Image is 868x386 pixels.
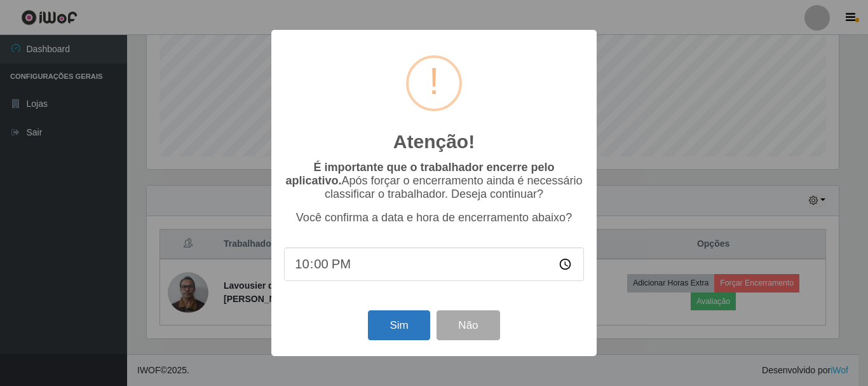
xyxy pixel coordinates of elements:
p: Após forçar o encerramento ainda é necessário classificar o trabalhador. Deseja continuar? [284,161,584,201]
p: Você confirma a data e hora de encerramento abaixo? [284,211,584,224]
button: Não [437,310,499,340]
button: Sim [368,310,430,340]
h2: Atenção! [393,130,475,153]
b: É importante que o trabalhador encerre pelo aplicativo. [285,161,554,187]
